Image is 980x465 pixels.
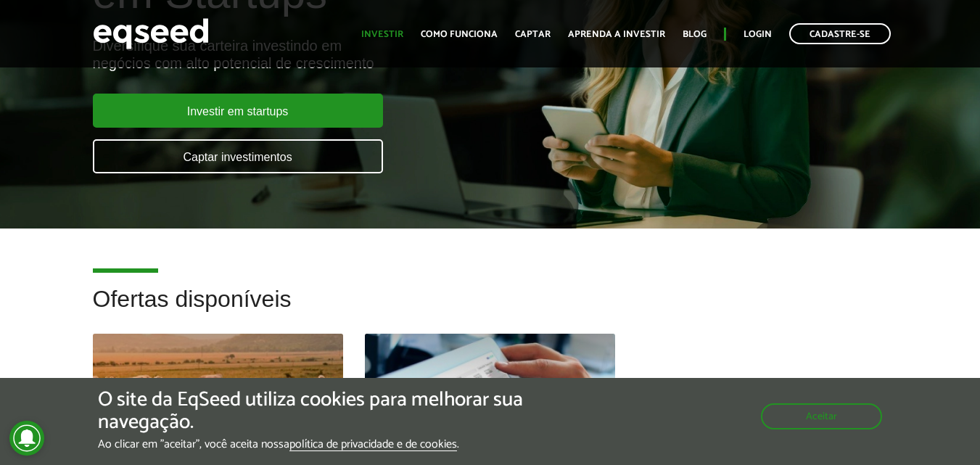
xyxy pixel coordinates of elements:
[93,94,383,128] a: Investir em startups
[93,15,209,53] img: EqSeed
[789,23,891,44] a: Cadastre-se
[761,403,882,429] button: Aceitar
[98,389,568,434] h5: O site da EqSeed utiliza cookies para melhorar sua navegação.
[683,30,707,39] a: Blog
[744,30,772,39] a: Login
[93,139,383,173] a: Captar investimentos
[361,30,403,39] a: Investir
[421,30,498,39] a: Como funciona
[515,30,551,39] a: Captar
[568,30,665,39] a: Aprenda a investir
[93,287,888,334] h2: Ofertas disponíveis
[98,437,568,451] p: Ao clicar em "aceitar", você aceita nossa .
[289,439,457,451] a: política de privacidade e de cookies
